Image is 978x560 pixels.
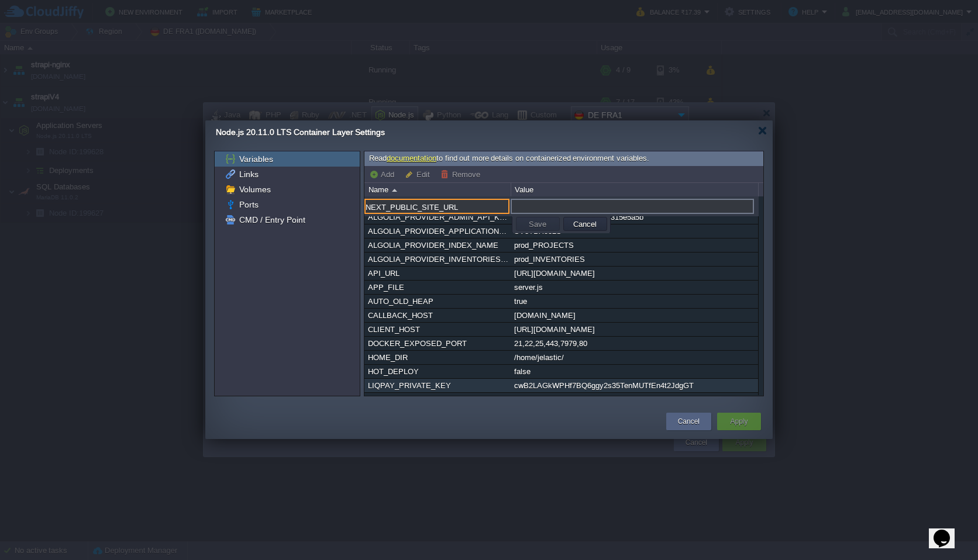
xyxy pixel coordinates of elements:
[570,219,600,229] button: Cancel
[511,267,757,280] div: [URL][DOMAIN_NAME]
[525,219,550,229] button: Save
[365,281,510,294] div: APP_FILE
[511,253,757,266] div: prod_INVENTORIES
[511,365,757,378] div: false
[365,365,510,378] div: HOT_DEPLOY
[511,281,757,294] div: server.js
[237,169,260,179] a: Links
[365,379,510,392] div: LIQPAY_PRIVATE_KEY
[365,238,510,252] div: ALGOLIA_PROVIDER_INDEX_NAME
[365,210,510,224] div: ALGOLIA_PROVIDER_ADMIN_API_KEY
[730,416,748,427] button: Apply
[365,309,510,322] div: CALLBACK_HOST
[365,337,510,350] div: DOCKER_EXPOSED_PORT
[365,267,510,280] div: API_URL
[237,184,273,195] a: Volumes
[365,323,510,336] div: CLIENT_HOST
[366,183,511,196] div: Name
[511,295,757,308] div: true
[237,154,275,164] a: Variables
[511,238,757,252] div: prod_PROJECTS
[364,151,763,166] div: Read to find out more details on containerized environment variables.
[511,323,757,336] div: [URL][DOMAIN_NAME]
[511,337,757,350] div: 21,22,25,443,7979,80
[511,351,757,364] div: /home/jelastic/
[511,379,757,392] div: cwB2LAGkWPHf7BQ6ggy2s35TenMUTfEn4t2JdgGT
[365,295,510,308] div: AUTO_OLD_HEAP
[237,199,260,210] a: Ports
[512,183,758,196] div: Value
[440,169,484,179] button: Remove
[511,210,757,224] div: 96f95126e9283aa095aae37c315e5a5b
[511,224,757,238] div: SV8TBX352S
[369,169,398,179] button: Add
[365,351,510,364] div: HOME_DIR
[216,127,385,137] span: Node.js 20.11.0 LTS Container Layer Settings
[405,169,433,179] button: Edit
[365,253,510,266] div: ALGOLIA_PROVIDER_INVENTORIES_INDEX_NAME
[511,309,757,322] div: [DOMAIN_NAME]
[678,416,700,427] button: Cancel
[511,393,757,406] div: i85855907677
[929,513,966,548] iframe: chat widget
[237,215,307,225] a: CMD / Entry Point
[365,224,510,238] div: ALGOLIA_PROVIDER_APPLICATION_ID
[387,154,436,163] a: documentation
[365,393,510,406] div: LIQPAY_PUBLIC_KEY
